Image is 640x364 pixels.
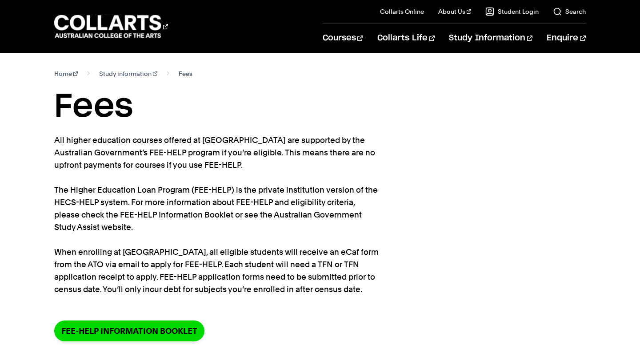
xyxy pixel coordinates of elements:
[380,7,424,16] a: Collarts Online
[377,24,435,53] a: Collarts Life
[438,7,471,16] a: About Us
[179,67,192,80] span: Fees
[323,24,363,53] a: Courses
[54,67,78,80] a: Home
[485,7,539,16] a: Student Login
[547,24,585,53] a: Enquire
[54,134,379,296] p: All higher education courses offered at [GEOGRAPHIC_DATA] are supported by the Australian Governm...
[99,67,157,80] a: Study information
[54,87,585,127] h1: Fees
[553,7,586,16] a: Search
[449,24,532,53] a: Study Information
[54,320,204,341] a: FEE-HELP information booklet
[54,14,168,39] div: Go to homepage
